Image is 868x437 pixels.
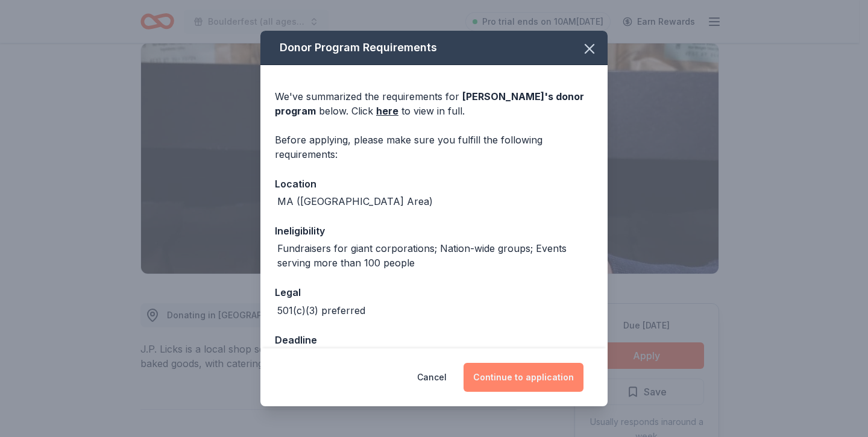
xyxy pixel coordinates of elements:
button: Cancel [417,363,447,392]
div: Donor Program Requirements [260,31,608,65]
div: Legal [275,285,593,300]
button: Continue to application [464,363,583,392]
div: Deadline [275,332,593,348]
a: here [376,104,398,118]
div: Fundraisers for giant corporations; Nation-wide groups; Events serving more than 100 people [277,241,593,270]
div: We've summarized the requirements for below. Click to view in full. [275,89,593,118]
div: MA ([GEOGRAPHIC_DATA] Area) [277,194,433,209]
div: Before applying, please make sure you fulfill the following requirements: [275,133,593,162]
div: Ineligibility [275,223,593,239]
div: 501(c)(3) preferred [277,303,365,318]
div: Location [275,176,593,192]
